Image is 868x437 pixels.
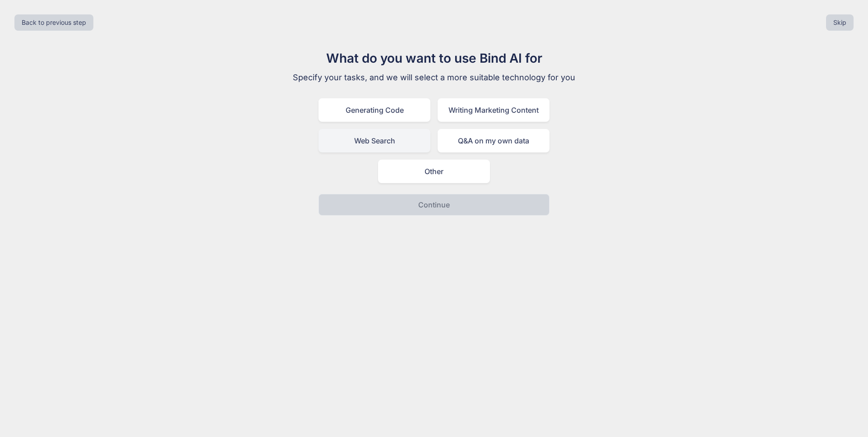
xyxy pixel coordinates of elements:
button: Continue [319,194,549,216]
p: Continue [418,199,450,210]
button: Skip [826,14,854,31]
div: Generating Code [319,98,430,122]
button: Back to previous step [14,14,93,31]
div: Q&A on my own data [438,129,549,152]
h1: What do you want to use Bind AI for [282,49,586,68]
div: Other [378,160,490,183]
p: Specify your tasks, and we will select a more suitable technology for you [282,71,586,84]
div: Writing Marketing Content [438,98,549,122]
div: Web Search [319,129,430,152]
